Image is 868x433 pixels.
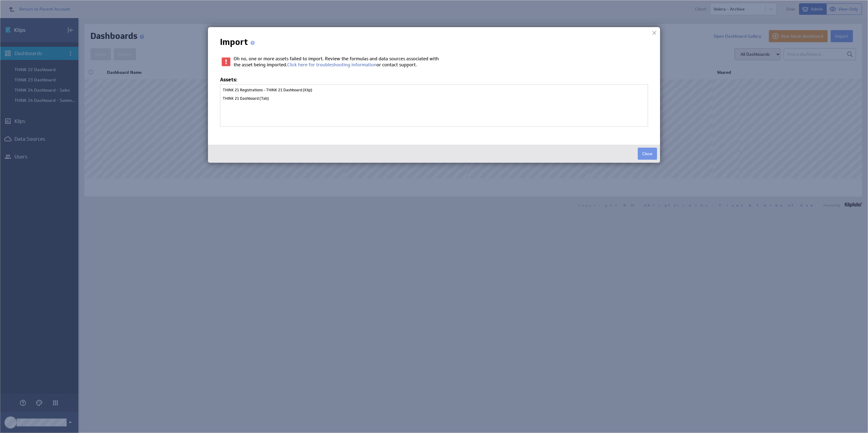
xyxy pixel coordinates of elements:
[287,62,376,67] a: Click here for troubleshooting information
[638,148,657,160] button: Close
[231,56,445,67] div: Oh no, one or more assets failed to import. Review the formulas and data sources associated with ...
[222,94,646,103] div: THINK 21 Dashboard (Tab)
[220,39,648,45] h1: Import
[220,77,648,84] h4: Assets:
[222,57,231,66] img: icon-error.svg
[222,86,646,94] div: THINK 21 Registrations - THINK 21 Dashboard (Klip)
